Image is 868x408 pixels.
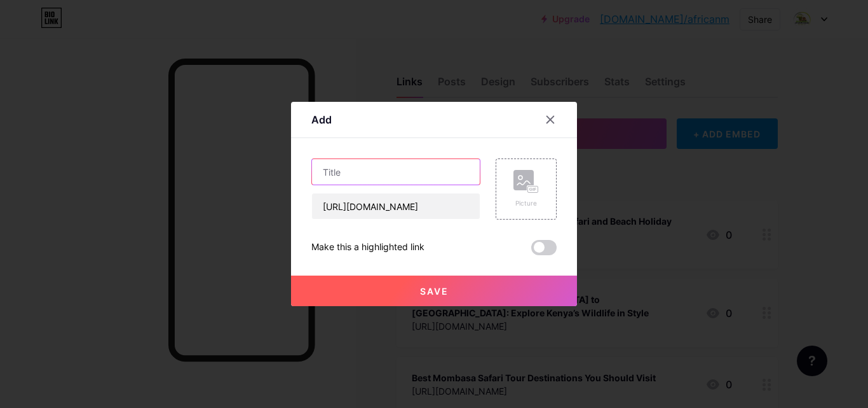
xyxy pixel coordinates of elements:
[311,240,424,255] div: Make this a highlighted link
[513,199,539,208] div: Picture
[312,193,480,219] input: URL
[312,159,480,185] input: Title
[311,112,332,127] div: Add
[420,286,449,297] span: Save
[291,276,577,306] button: Save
